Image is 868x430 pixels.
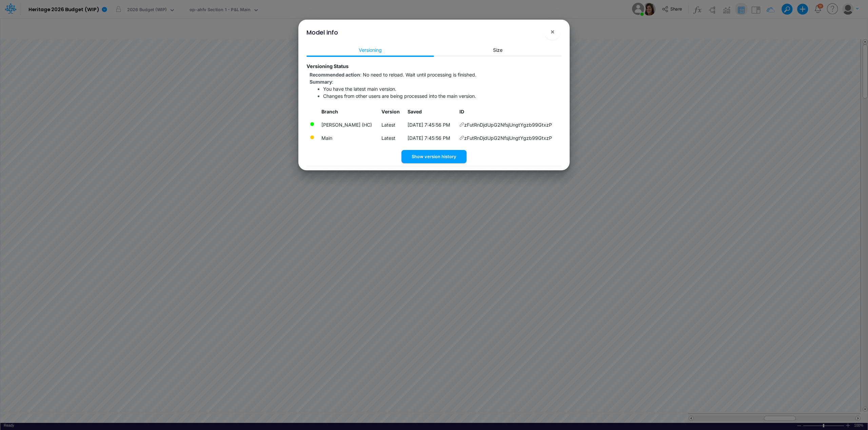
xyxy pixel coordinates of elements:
[310,72,360,78] strong: Recommended action
[405,118,456,131] td: Local date/time when this version was saved
[459,121,464,128] span: Copy hyperlink to this version of the model
[401,150,467,163] button: Show version history
[310,135,315,140] div: There are pending changes currently being processed
[310,78,561,85] div: :
[363,72,476,78] span: No need to reload. Wait until processing is finished.
[405,131,456,145] td: Local date/time when this version was saved
[323,93,476,99] span: Changes from other users are being processed into the main version.
[310,122,315,127] div: The changes in this model version have been processed into the latest main version
[434,44,561,56] a: Size
[307,44,434,56] a: Versioning
[318,131,379,145] td: Latest merged version
[464,121,552,128] span: zFutRnDjdUpG2NfsjUngtYgzb99GtxzP
[323,86,396,92] span: You have the latest main version.
[456,131,561,145] td: zFutRnDjdUpG2NfsjUngtYgzb99GtxzP
[318,118,379,131] td: Model version currently loaded
[544,24,560,40] button: Close
[310,79,332,85] strong: Summary
[456,105,561,119] th: ID
[378,131,404,145] td: Latest
[310,72,476,78] span: :
[307,63,349,69] strong: Versioning Status
[459,134,464,142] span: Copy hyperlink to this version of the model
[405,105,456,119] th: Local date/time when this version was saved
[318,105,379,119] th: Branch
[378,118,404,131] td: Latest
[307,28,338,37] div: Model info
[378,105,404,119] th: Version
[550,27,555,36] span: ×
